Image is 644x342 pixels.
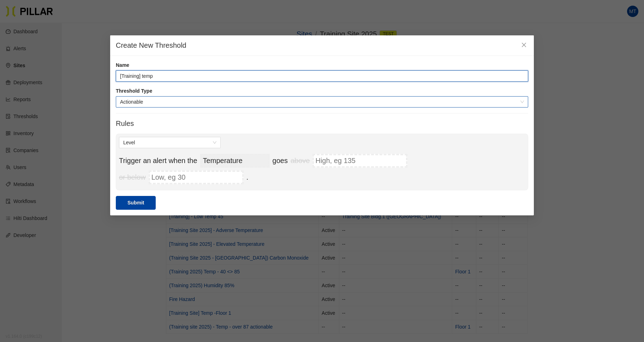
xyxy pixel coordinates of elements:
[291,157,310,164] span: above
[116,196,156,210] button: Submit
[119,154,273,168] div: Trigger an alert when the
[200,154,270,168] select: Sensor
[521,42,527,48] span: close
[116,62,528,69] label: Name
[116,41,517,50] div: Create New Threshold
[116,119,528,128] h3: Rules
[149,170,244,184] input: Low, eg 30
[119,170,248,184] div: .
[312,154,407,168] input: High, eg 135
[119,173,146,181] span: or
[123,137,216,148] span: Level
[127,173,145,181] span: below
[273,154,411,168] div: goes
[514,35,534,55] button: Close
[120,97,524,107] span: Actionable
[116,70,528,82] input: Name
[116,87,528,95] label: Threshold Type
